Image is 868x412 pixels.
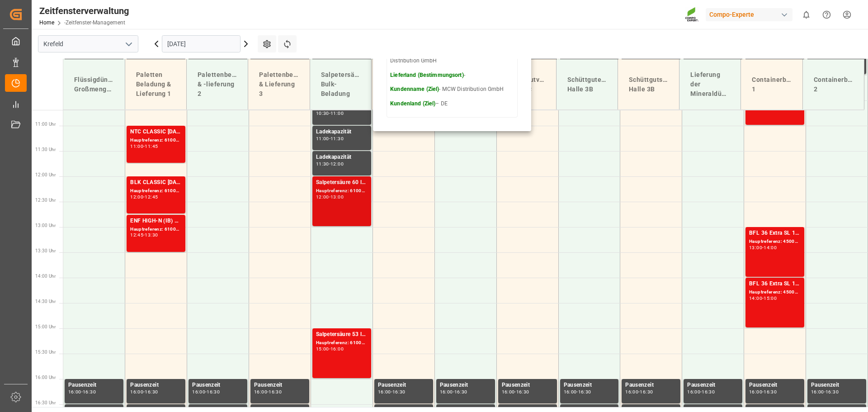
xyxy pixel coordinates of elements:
[749,382,778,388] font: Pausenzeit
[254,389,267,395] font: 16:00
[330,110,344,116] font: 11:00
[145,232,158,238] font: 13:30
[316,188,410,193] font: Hauptreferenz: 6100002405, 2000002024
[464,72,465,78] font: -
[205,389,207,395] font: -
[749,239,843,244] font: Hauptreferenz: 4500001338, 2000000113
[638,389,640,395] font: -
[130,389,143,395] font: 16:00
[192,382,221,388] font: Pausenzeit
[74,76,142,93] font: Flüssigdünger-Großmengenlieferung
[316,346,329,352] font: 15:00
[143,143,145,149] font: -
[390,100,435,107] font: Kundenland (Ziel)
[130,188,224,193] font: Hauptreferenz: 6100002392, 2000001996
[145,143,158,149] font: 11:45
[625,389,638,395] font: 16:00
[826,389,839,395] font: 16:30
[749,289,843,294] font: Hauptreferenz: 4500001335, 2000000113
[752,76,812,93] font: Containerbeladung 1
[35,400,56,405] font: 16:30 Uhr
[143,194,145,200] font: -
[130,194,143,200] font: 12:00
[35,248,56,253] font: 13:30 Uhr
[130,137,224,142] font: Hauptreferenz: 6100002377, 2000001808
[690,71,769,97] font: Lieferung der Mineraldüngerproduktion
[316,128,352,135] font: Ladekapazität
[764,389,777,395] font: 16:30
[254,382,283,388] font: Pausenzeit
[316,154,352,160] font: Ladekapazität
[35,147,56,152] font: 11:30 Uhr
[749,230,820,236] font: BFL 36 Extra SL 1000L IBC
[130,227,224,232] font: Hauptreferenz: 6100002395, 2000002001
[130,218,651,224] font: ENF HIGH-N (IB) 20-5-8 25kg (x40) INTBT TURF N [DATE] 13%UH 3M 25kg(x40) INTBT T NK [DATE] 11%UH ...
[505,76,568,93] font: Schüttgutverladung Halle 3C
[39,19,54,26] a: Home
[330,136,344,142] font: 11:30
[762,295,764,301] font: -
[702,389,715,395] font: 16:30
[192,389,205,395] font: 16:00
[564,389,577,395] font: 16:00
[321,71,368,97] font: Salpetersäure-Bulk-Beladung
[502,382,530,388] font: Pausenzeit
[143,232,145,238] font: -
[564,382,592,388] font: Pausenzeit
[329,110,330,116] font: -
[35,299,56,304] font: 14:30 Uhr
[130,179,245,185] font: BLK CLASSIC [DATE] 25kg(x40)D,EN,PL,FNL
[378,382,406,388] font: Pausenzeit
[796,5,816,25] button: 0 neue Benachrichtigungen anzeigen
[68,389,81,395] font: 16:00
[145,389,158,395] font: 16:30
[122,37,135,51] button: Menü öffnen
[762,245,764,251] font: -
[130,128,239,135] font: NTC CLASSIC [DATE] 25kg (x40) DE,EN,PL
[764,245,777,251] font: 14:00
[514,389,516,395] font: -
[435,100,448,107] font: – DE
[440,382,468,388] font: Pausenzeit
[687,382,716,388] font: Pausenzeit
[440,389,453,395] font: 16:00
[145,194,158,200] font: 12:45
[811,382,840,388] font: Pausenzeit
[811,389,824,395] font: 16:00
[35,324,56,329] font: 15:00 Uhr
[749,295,762,301] font: 14:00
[749,245,762,251] font: 13:00
[816,5,837,25] button: Hilfecenter
[578,389,591,395] font: 16:30
[316,136,329,142] font: 11:00
[576,389,578,395] font: -
[130,382,159,388] font: Pausenzeit
[390,86,439,92] font: Kundenname (Ziel)
[35,198,56,203] font: 12:30 Uhr
[267,389,269,395] font: -
[269,389,282,395] font: 16:30
[130,232,143,238] font: 12:45
[198,71,255,97] font: Palettenbeladung & -lieferung 2
[749,280,820,287] font: BFL 36 Extra SL 1000L IBC
[567,76,631,93] font: Schüttgutentladung Halle 3B
[35,274,56,279] font: 14:00 Uhr
[316,331,371,337] font: Salpetersäure 53 lose
[316,179,371,185] font: Salpetersäure 60 lose
[35,350,56,355] font: 15:30 Uhr
[38,35,138,52] input: Zum Suchen/Auswählen eingeben
[685,7,699,23] img: Screenshot%202023-09-29%20at%2010.02.21.png_1712312052.png
[330,161,344,167] font: 12:00
[378,389,391,395] font: 16:00
[162,35,241,52] input: TT.MM.JJJJ
[330,346,344,352] font: 16:00
[35,122,56,127] font: 11:00 Uhr
[130,143,143,149] font: 11:00
[391,389,392,395] font: -
[143,389,145,395] font: -
[329,136,330,142] font: -
[35,223,56,228] font: 13:00 Uhr
[390,72,464,78] font: Lieferland (Bestimmungsort)
[439,86,504,92] font: - MCW Distribution GmbH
